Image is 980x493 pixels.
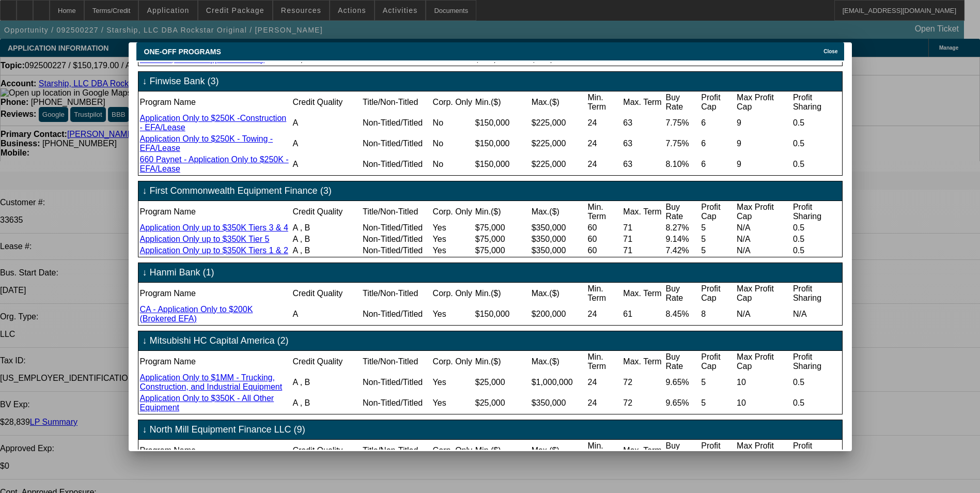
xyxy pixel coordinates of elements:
td: Credit Quality [292,93,361,112]
td: Corp. Only [432,352,474,372]
td: Title/Non-Titled [362,284,431,303]
td: Buy Rate [665,284,699,303]
td: Max.($) [531,93,586,112]
td: 72 [623,373,664,392]
td: 0.5 [792,155,841,174]
td: $150,000 [475,134,530,153]
td: Max.($) [531,352,586,372]
td: Corp. Only [432,284,474,303]
td: $200,000 [531,304,586,324]
td: Profit Cap [701,202,735,222]
td: Min. Term [587,441,622,460]
td: $25,000 [475,373,530,392]
td: 7.75% [665,134,699,153]
td: Min. Term [587,284,622,303]
td: 63 [623,134,664,153]
td: Max Profit Cap [736,284,791,303]
td: 0.5 [792,134,841,153]
td: Profit Cap [701,441,735,460]
td: 24 [587,304,622,324]
td: 24 [587,113,622,133]
td: 9.65% [665,373,699,392]
td: Non-Titled/Titled [362,134,431,153]
td: Credit Quality [292,441,361,460]
td: Yes [432,393,474,413]
td: $350,000 [531,223,586,233]
td: Max.($) [531,202,586,222]
span: A [292,160,298,168]
span: Close [823,49,837,54]
span: B [305,246,310,255]
span: , [300,246,302,255]
td: 8.10% [665,155,699,174]
td: 24 [587,373,622,392]
a: Application Only up to $350K Tiers 3 & 4 [140,223,288,232]
td: Program Name [139,352,291,372]
td: Max.($) [531,284,586,303]
td: $150,000 [475,155,530,174]
span: A [292,398,298,407]
td: Program Name [139,441,291,460]
span: B [305,223,310,232]
td: Corp. Only [432,202,474,222]
a: Application Only to $250K -Construction - EFA/Lease [140,114,287,132]
td: Title/Non-Titled [362,441,431,460]
td: 8.27% [665,223,699,233]
td: 0.5 [792,113,841,133]
td: 60 [587,223,622,233]
td: Max. Term [623,352,664,372]
td: Title/Non-Titled [362,202,431,222]
td: 72 [623,393,664,413]
td: Profit Cap [701,352,735,372]
td: No [432,134,474,153]
td: Yes [432,223,474,233]
td: 63 [623,155,664,174]
td: Min.($) [475,93,530,112]
span: ↓ [143,267,147,278]
a: Application Only to $350K - All Other Equipment [140,394,274,412]
span: ↓ [143,424,147,435]
td: Credit Quality [292,284,361,303]
td: 60 [587,234,622,244]
span: , [300,398,302,407]
td: 5 [701,234,735,244]
td: Max. Term [623,93,664,112]
td: 60 [587,245,622,256]
span: A [292,378,298,387]
td: No [432,155,474,174]
span: C [305,55,311,64]
td: Buy Rate [665,441,699,460]
td: $1,000,000 [531,373,586,392]
a: CA - Application Only to $200K (Brokered EFA) [140,305,253,323]
span: North Mill Equipment Finance LLC (9) [150,424,305,435]
td: 24 [587,393,622,413]
td: 7.75% [665,113,699,133]
span: A [292,246,298,255]
td: N/A [736,245,791,256]
td: Program Name [139,202,291,222]
td: Title/Non-Titled [362,93,431,112]
td: Max. Term [623,284,664,303]
td: 8.45% [665,304,699,324]
td: $350,000 [531,234,586,244]
a: 9.25% - $100k+ - Application Only [140,55,265,64]
td: Buy Rate [665,202,699,222]
td: N/A [736,234,791,244]
span: Hanmi Bank (1) [150,267,214,278]
span: B [292,55,298,64]
td: Min.($) [475,202,530,222]
td: Profit Sharing [792,352,841,372]
span: Finwise Bank (3) [150,76,219,87]
td: 5 [701,373,735,392]
span: , [301,55,303,64]
td: Yes [432,245,474,256]
td: Max. Term [623,202,664,222]
td: Non-Titled/Titled [362,393,431,413]
td: Non-Titled/Titled [362,234,431,244]
td: $350,000 [531,393,586,413]
td: 0.5 [792,393,841,413]
td: Non-Titled/Titled [362,245,431,256]
td: Profit Cap [701,284,735,303]
td: Non-Titled/Titled [362,373,431,392]
td: 61 [623,304,664,324]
